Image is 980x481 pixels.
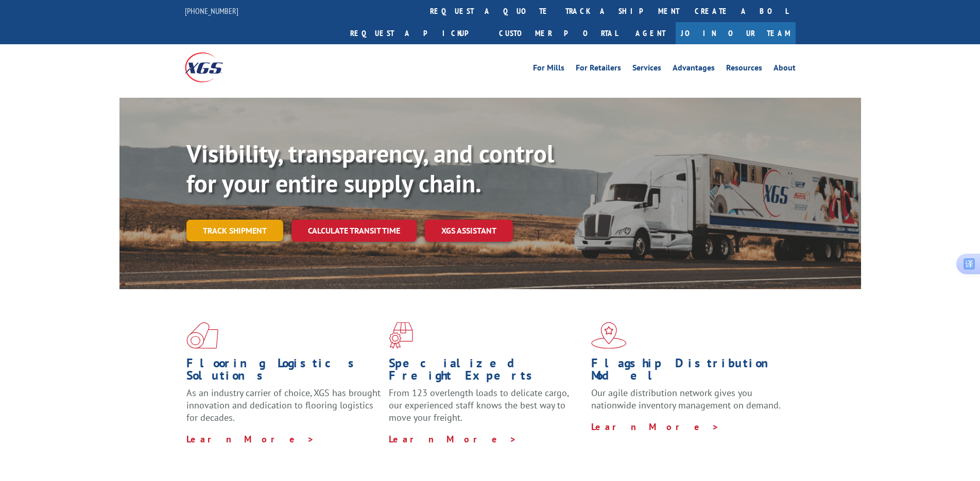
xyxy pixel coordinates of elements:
[186,433,315,445] a: Learn More >
[676,22,796,44] a: Join Our Team
[726,64,762,75] a: Resources
[185,6,238,16] a: [PHONE_NUMBER]
[425,220,513,242] a: XGS ASSISTANT
[186,357,381,387] h1: Flooring Logistics Solutions
[591,387,781,411] span: Our agile distribution network gives you nationwide inventory management on demand.
[186,322,218,349] img: xgs-icon-total-supply-chain-intelligence-red
[186,387,381,423] span: As an industry carrier of choice, XGS has brought innovation and dedication to flooring logistics...
[389,357,583,387] h1: Specialized Freight Experts
[291,220,417,242] a: Calculate transit time
[625,22,676,44] a: Agent
[389,433,517,445] a: Learn More >
[389,322,413,349] img: xgs-icon-focused-on-flooring-red
[632,64,661,75] a: Services
[591,421,719,433] a: Learn More >
[591,322,627,349] img: xgs-icon-flagship-distribution-model-red
[491,22,625,44] a: Customer Portal
[389,387,583,433] p: From 123 overlength loads to delicate cargo, our experienced staff knows the best way to move you...
[533,64,564,75] a: For Mills
[342,22,491,44] a: Request a pickup
[773,64,796,75] a: About
[576,64,621,75] a: For Retailers
[186,220,283,241] a: Track shipment
[673,64,715,75] a: Advantages
[186,137,554,199] b: Visibility, transparency, and control for your entire supply chain.
[591,357,786,387] h1: Flagship Distribution Model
